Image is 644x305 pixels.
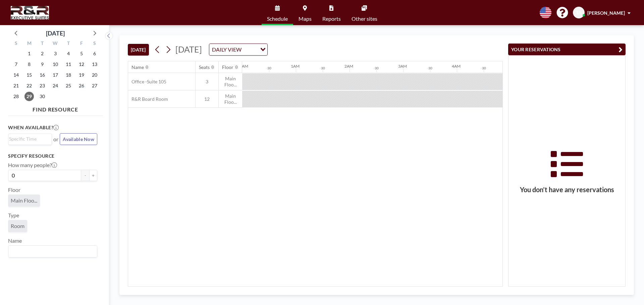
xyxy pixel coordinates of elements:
span: Office -Suite 105 [128,79,166,85]
div: 1AM [291,64,300,69]
div: Search for option [8,134,52,144]
input: Search for option [244,45,256,54]
input: Search for option [9,247,93,256]
span: Wednesday, September 24, 2025 [51,81,60,90]
div: Search for option [209,44,267,55]
button: YOUR RESERVATIONS [508,44,626,55]
span: Other sites [352,16,377,21]
div: T [36,40,49,48]
label: How many people? [8,162,57,168]
div: 3AM [398,64,407,69]
h4: FIND RESOURCE [8,103,103,113]
input: Search for option [9,135,48,143]
div: 30 [375,66,379,70]
span: DAILY VIEW [211,45,243,54]
span: Tuesday, September 30, 2025 [38,92,47,101]
span: Friday, September 26, 2025 [77,81,86,90]
span: Thursday, September 11, 2025 [64,60,73,69]
span: Tuesday, September 2, 2025 [38,49,47,58]
div: Floor [222,64,233,70]
span: Maps [299,16,312,21]
div: 4AM [452,64,461,69]
h3: Specify resource [8,153,97,159]
img: organization-logo [11,6,49,19]
div: 2AM [344,64,353,69]
button: - [81,170,89,181]
div: 30 [482,66,486,70]
span: Tuesday, September 23, 2025 [38,81,47,90]
span: Monday, September 1, 2025 [24,49,34,58]
span: Thursday, September 18, 2025 [64,70,73,80]
div: F [75,40,88,48]
span: Thursday, September 4, 2025 [64,49,73,58]
button: + [89,170,97,181]
span: [PERSON_NAME] [587,10,625,16]
span: Wednesday, September 3, 2025 [51,49,60,58]
div: T [62,40,75,48]
span: Thursday, September 25, 2025 [64,81,73,90]
div: S [10,40,23,48]
span: Tuesday, September 16, 2025 [38,70,47,80]
span: Monday, September 15, 2025 [24,70,34,80]
label: Floor [8,186,20,193]
span: Saturday, September 20, 2025 [90,70,99,80]
span: Friday, September 19, 2025 [77,70,86,80]
label: Name [8,237,22,244]
div: Search for option [8,246,97,257]
span: Room [11,223,24,229]
div: S [88,40,101,48]
span: Monday, September 22, 2025 [24,81,34,90]
span: TA [576,10,582,16]
span: Schedule [267,16,288,21]
span: Wednesday, September 10, 2025 [51,60,60,69]
span: Saturday, September 27, 2025 [90,81,99,90]
span: Main Floo... [219,93,242,105]
span: [DATE] [175,44,202,54]
span: Reports [322,16,341,21]
div: W [49,40,62,48]
div: 30 [267,66,271,70]
span: Monday, September 8, 2025 [24,60,34,69]
span: Tuesday, September 9, 2025 [38,60,47,69]
span: Main Floo... [219,76,242,87]
button: Available Now [60,133,97,145]
span: Available Now [63,136,94,142]
span: Wednesday, September 17, 2025 [51,70,60,80]
div: 30 [428,66,432,70]
span: R&R Board Room [128,96,168,102]
span: Sunday, September 7, 2025 [11,60,21,69]
span: or [53,136,58,143]
label: Type [8,212,19,219]
span: 12 [196,96,218,102]
span: Saturday, September 6, 2025 [90,49,99,58]
span: 3 [196,79,218,85]
span: Sunday, September 21, 2025 [11,81,21,90]
div: Name [131,64,144,70]
div: M [23,40,36,48]
span: Friday, September 12, 2025 [77,60,86,69]
h3: You don’t have any reservations [508,185,625,194]
div: [DATE] [46,28,65,38]
div: Seats [199,64,210,70]
span: Friday, September 5, 2025 [77,49,86,58]
div: 12AM [237,64,248,69]
button: [DATE] [128,44,149,56]
span: Saturday, September 13, 2025 [90,60,99,69]
span: Sunday, September 28, 2025 [11,92,21,101]
span: Monday, September 29, 2025 [24,92,34,101]
span: Main Floo... [11,197,37,204]
span: Sunday, September 14, 2025 [11,70,21,80]
div: 30 [321,66,325,70]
